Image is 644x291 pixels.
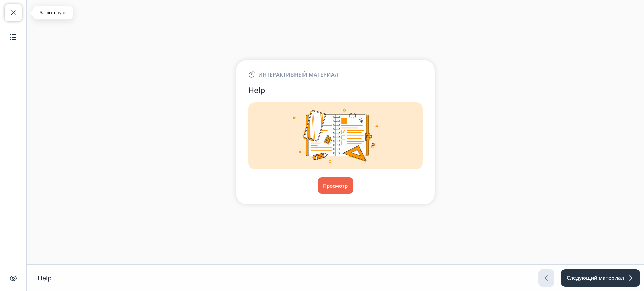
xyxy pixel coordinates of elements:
[248,71,423,79] div: Интерактивный материал
[9,33,17,41] img: Содержание
[318,177,353,194] button: Просмотр
[248,85,423,96] h3: Help
[9,274,17,282] img: Скрыть интерфейс
[561,269,640,287] button: Следующий материал
[5,4,22,21] button: Закрыть курс
[37,10,69,15] p: Закрыть курс
[38,274,52,282] h1: Help
[248,102,423,169] img: Img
